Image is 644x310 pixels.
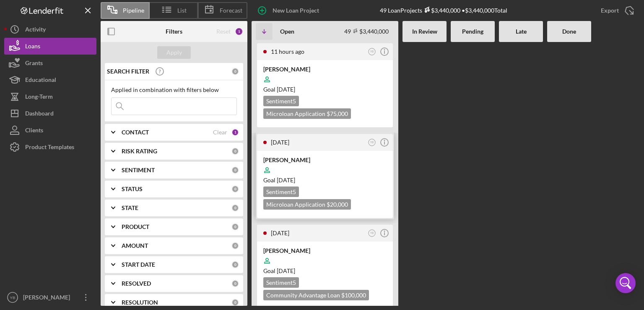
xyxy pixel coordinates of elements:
[111,87,237,93] div: Applied in combination with filters below
[271,229,289,236] time: 2025-09-10 16:55
[263,65,387,74] div: [PERSON_NAME]
[366,46,378,58] button: YB
[263,108,351,119] div: Microloan Application
[4,289,96,306] button: YB[PERSON_NAME]
[122,242,148,249] b: AMOUNT
[277,86,295,93] time: 10/26/2025
[177,7,187,14] span: List
[122,148,157,155] b: RISK RATING
[516,28,527,35] b: Late
[231,147,239,155] div: 0
[592,2,640,19] button: Export
[25,122,43,141] div: Clients
[273,2,319,19] div: New Loan Project
[252,2,327,19] button: New Loan Project
[166,46,182,59] div: Apply
[370,231,374,234] text: YB
[25,55,43,74] div: Grants
[380,7,507,14] div: 49 Loan Projects • $3,440,000 Total
[4,88,96,105] button: Long-Term
[231,68,239,75] div: 0
[271,139,289,146] time: 2025-09-11 01:51
[370,141,374,144] text: YB
[263,156,387,164] div: [PERSON_NAME]
[422,7,460,14] div: $3,440,000
[25,21,46,40] div: Activity
[122,299,158,306] b: RESOLUTION
[231,166,239,174] div: 0
[4,55,96,71] button: Grants
[263,86,295,93] span: Goal
[366,137,378,148] button: YB
[4,38,96,55] a: Loans
[107,68,149,75] b: SEARCH FILTER
[122,129,149,136] b: CONTACT
[122,223,149,230] b: PRODUCT
[21,289,75,308] div: [PERSON_NAME]
[4,21,96,38] button: Activity
[280,28,294,35] b: Open
[157,46,191,59] button: Apply
[4,139,96,155] button: Product Templates
[10,295,16,300] text: YB
[271,48,304,55] time: 2025-09-16 00:09
[327,110,348,117] span: $75,000
[412,28,437,35] b: In Review
[366,228,378,239] button: YB
[25,139,74,158] div: Product Templates
[327,201,348,208] span: $20,000
[263,187,299,197] div: Sentiment 5
[4,122,96,139] button: Clients
[256,42,394,129] a: 11 hours agoYB[PERSON_NAME]Goal [DATE]Sentiment5Microloan Application $75,000
[562,28,576,35] b: Done
[370,50,374,53] text: YB
[216,28,231,35] div: Reset
[341,292,366,299] span: $100,000
[263,290,369,300] div: Community Advantage Loan
[231,129,239,136] div: 1
[231,299,239,306] div: 0
[277,267,295,274] time: 11/17/2025
[256,133,394,219] a: [DATE]YB[PERSON_NAME]Goal [DATE]Sentiment5Microloan Application $20,000
[123,7,144,14] span: Pipeline
[231,223,239,231] div: 0
[231,261,239,268] div: 0
[25,88,53,107] div: Long-Term
[122,280,151,287] b: RESOLVED
[4,71,96,88] button: Educational
[263,267,295,274] span: Goal
[277,176,295,184] time: 10/26/2025
[166,28,182,35] b: Filters
[231,280,239,287] div: 0
[122,186,143,192] b: STATUS
[263,96,299,106] div: Sentiment 5
[25,71,56,90] div: Educational
[220,7,242,14] span: Forecast
[263,199,351,210] div: Microloan Application
[4,105,96,122] button: Dashboard
[344,28,389,35] div: 49 $3,440,000
[122,261,155,268] b: START DATE
[231,185,239,193] div: 0
[231,242,239,250] div: 0
[122,205,138,211] b: STATE
[231,204,239,212] div: 0
[263,176,295,184] span: Goal
[263,247,387,255] div: [PERSON_NAME]
[122,167,155,173] b: SENTIMENT
[25,105,54,124] div: Dashboard
[256,223,394,310] a: [DATE]YB[PERSON_NAME]Goal [DATE]Sentiment5Community Advantage Loan $100,000
[601,2,619,19] div: Export
[235,27,243,36] div: 1
[263,277,299,288] div: Sentiment 5
[25,38,40,57] div: Loans
[615,273,636,293] div: Open Intercom Messenger
[213,129,227,136] div: Clear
